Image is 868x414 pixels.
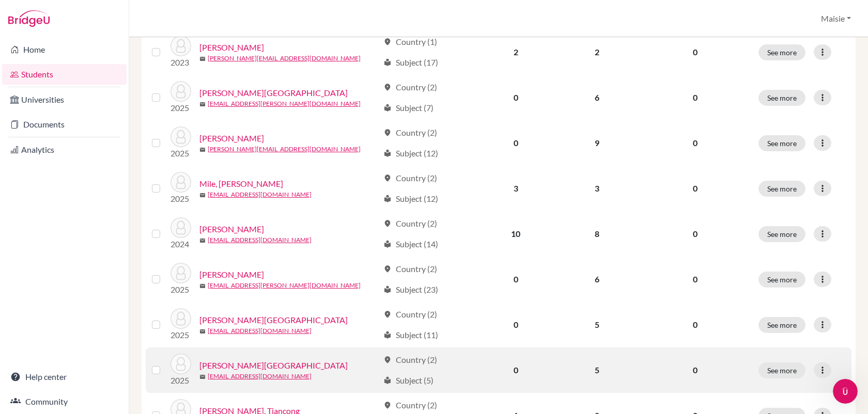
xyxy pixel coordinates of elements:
[208,54,361,63] a: [PERSON_NAME][EMAIL_ADDRESS][DOMAIN_NAME]
[758,44,805,60] button: See more
[171,56,191,69] p: 2023
[199,314,348,326] a: [PERSON_NAME][GEOGRAPHIC_DATA]
[199,41,264,54] a: [PERSON_NAME]
[199,268,264,281] a: [PERSON_NAME]
[171,263,191,283] img: Rubecz, Bálint
[476,120,555,166] td: 0
[383,238,438,250] div: Subject (14)
[383,174,392,182] span: location_on
[199,87,348,99] a: [PERSON_NAME][GEOGRAPHIC_DATA]
[476,347,555,393] td: 0
[171,217,191,238] img: Pohl, Roderik
[476,29,555,75] td: 2
[383,374,433,387] div: Subject (5)
[383,149,392,157] span: local_library
[383,172,437,184] div: Country (2)
[199,374,206,380] span: mail
[555,29,639,75] td: 2
[645,319,746,331] p: 0
[383,376,392,385] span: local_library
[555,302,639,347] td: 5
[2,89,127,110] a: Universities
[383,356,392,364] span: location_on
[199,101,206,107] span: mail
[199,223,264,235] a: [PERSON_NAME]
[383,81,437,93] div: Country (2)
[383,83,392,91] span: location_on
[199,178,283,190] a: Mile, [PERSON_NAME]
[645,228,746,240] p: 0
[383,283,438,296] div: Subject (23)
[758,90,805,106] button: See more
[383,399,437,411] div: Country (2)
[208,235,312,245] a: [EMAIL_ADDRESS][DOMAIN_NAME]
[555,120,639,166] td: 9
[2,367,127,387] a: Help center
[383,38,392,46] span: location_on
[645,364,746,376] p: 0
[555,257,639,302] td: 6
[555,166,639,211] td: 3
[171,329,191,341] p: 2025
[383,102,433,114] div: Subject (7)
[645,182,746,195] p: 0
[8,10,50,27] img: Bridge-U
[171,238,191,250] p: 2024
[383,129,392,137] span: location_on
[476,211,555,257] td: 10
[208,281,361,290] a: [EMAIL_ADDRESS][PERSON_NAME][DOMAIN_NAME]
[383,263,437,275] div: Country (2)
[199,56,206,62] span: mail
[758,362,805,378] button: See more
[383,308,437,321] div: Country (2)
[171,374,191,387] p: 2025
[383,401,392,409] span: location_on
[758,181,805,197] button: See more
[555,347,639,393] td: 5
[555,75,639,120] td: 6
[199,328,206,335] span: mail
[171,81,191,102] img: Góczán, Dániel
[208,326,312,336] a: [EMAIL_ADDRESS][DOMAIN_NAME]
[199,147,206,153] span: mail
[199,283,206,289] span: mail
[383,285,392,294] span: local_library
[758,135,805,151] button: See more
[383,265,392,273] span: location_on
[383,126,437,139] div: Country (2)
[758,226,805,242] button: See more
[645,137,746,149] p: 0
[833,379,858,404] iframe: Intercom live chat
[2,39,127,60] a: Home
[383,354,437,366] div: Country (2)
[645,46,746,58] p: 0
[555,211,639,257] td: 8
[383,58,392,67] span: local_library
[476,302,555,347] td: 0
[208,372,312,381] a: [EMAIL_ADDRESS][DOMAIN_NAME]
[2,139,127,160] a: Analytics
[645,91,746,104] p: 0
[816,9,856,28] button: Maisie
[208,190,312,199] a: [EMAIL_ADDRESS][DOMAIN_NAME]
[758,272,805,288] button: See more
[758,317,805,333] button: See more
[383,331,392,339] span: local_library
[199,132,264,145] a: [PERSON_NAME]
[383,310,392,319] span: location_on
[199,359,348,372] a: [PERSON_NAME][GEOGRAPHIC_DATA]
[171,283,191,296] p: 2025
[171,193,191,205] p: 2025
[383,104,392,112] span: local_library
[171,308,191,329] img: Szűcs, Milan
[199,192,206,198] span: mail
[476,75,555,120] td: 0
[383,193,438,205] div: Subject (12)
[2,114,127,135] a: Documents
[171,36,191,56] img: Carroll, Júlia
[383,240,392,248] span: local_library
[199,237,206,244] span: mail
[171,126,191,147] img: Mester, Zsófia
[171,102,191,114] p: 2025
[2,64,127,85] a: Students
